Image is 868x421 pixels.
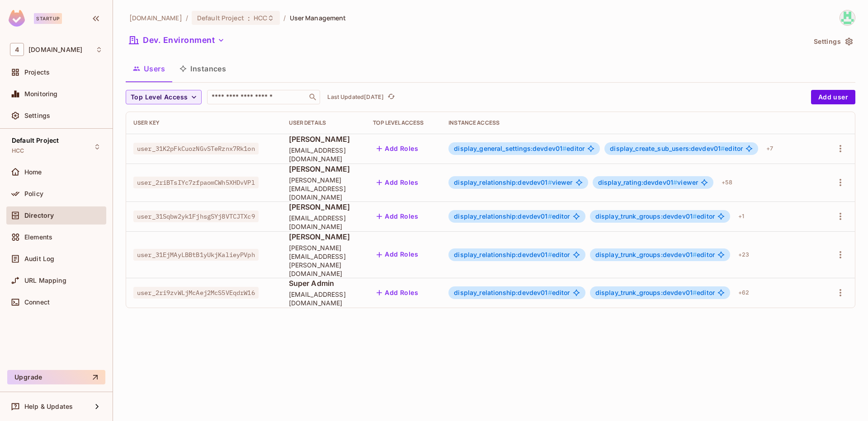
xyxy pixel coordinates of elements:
div: Top Level Access [373,119,434,126]
span: display_rating:devdev01 [598,178,678,186]
span: Audit Log [24,255,54,262]
button: Upgrade [7,370,105,384]
span: : [247,14,250,22]
span: display_relationship:devdev01 [454,289,552,296]
span: Elements [24,234,52,241]
span: Super Admin [289,278,359,288]
span: # [673,178,677,186]
button: Settings [810,34,855,49]
div: + 7 [763,141,777,156]
div: Instance Access [448,119,816,126]
span: # [548,212,552,220]
span: Monitoring [24,90,58,98]
span: [EMAIL_ADDRESS][DOMAIN_NAME] [289,290,359,307]
span: display_trunk_groups:devdev01 [595,212,697,220]
span: # [562,145,566,152]
button: refresh [386,92,396,103]
span: [PERSON_NAME] [289,232,359,242]
span: HCC [254,14,267,22]
span: user_31EjMAyLBBtB1yUkjKalieyPVph [133,249,259,261]
span: Projects [24,69,50,76]
span: [PERSON_NAME][EMAIL_ADDRESS][DOMAIN_NAME] [289,176,359,201]
button: Dev. Environment [126,33,228,47]
span: User Management [290,14,346,22]
span: refresh [387,93,395,102]
span: display_relationship:devdev01 [454,212,552,220]
span: editor [595,213,715,220]
span: Home [24,168,42,176]
span: Click to refresh data [384,92,396,103]
span: editor [454,289,570,296]
span: editor [610,145,743,152]
button: Users [126,57,172,80]
div: Startup [34,13,62,24]
span: # [693,251,697,258]
div: + 62 [735,285,753,300]
span: # [548,178,552,186]
span: display_general_settings:devdev01 [454,145,566,152]
span: user_2riBTsIYc7zfpaomCWh5XHDvVPl [133,177,259,188]
span: [EMAIL_ADDRESS][DOMAIN_NAME] [289,146,359,163]
span: Default Project [197,14,244,22]
span: the active workspace [129,14,182,22]
button: Add Roles [373,175,422,190]
button: Add Roles [373,209,422,224]
span: Policy [24,190,43,197]
span: 4 [10,43,24,56]
span: user_31K2pFkCuozNGvSTeRznx7Rk1on [133,143,259,154]
span: user_2ri9zvWLjMcAej2McS5VEqdrW16 [133,287,259,299]
span: # [693,289,697,296]
span: editor [595,251,715,258]
span: Connect [24,299,50,306]
span: [PERSON_NAME] [289,164,359,174]
span: user_31Sqbw2yk1FjhsgSYj8VTCJTXc9 [133,210,259,222]
span: [PERSON_NAME] [289,202,359,212]
span: editor [454,251,570,258]
div: + 1 [735,209,748,224]
span: Default Project [12,137,59,144]
img: musharraf.ali@46labs.com [840,10,855,25]
button: Add Roles [373,141,422,156]
span: editor [454,213,570,220]
span: display_relationship:devdev01 [454,178,552,186]
span: viewer [598,179,698,186]
span: Settings [24,112,50,119]
span: # [693,212,697,220]
button: Top Level Access [126,90,202,104]
span: [PERSON_NAME] [289,134,359,144]
span: display_create_sub_users:devdev01 [610,145,725,152]
button: Add Roles [373,285,422,300]
span: display_trunk_groups:devdev01 [595,251,697,258]
span: display_relationship:devdev01 [454,251,552,258]
img: SReyMgAAAABJRU5ErkJggg== [9,10,25,27]
div: + 23 [735,248,753,262]
button: Add Roles [373,248,422,262]
span: Help & Updates [24,403,73,410]
span: Workspace: 46labs.com [28,46,82,53]
span: editor [454,145,585,152]
span: # [721,145,725,152]
button: Add user [811,90,855,104]
span: [PERSON_NAME][EMAIL_ADDRESS][PERSON_NAME][DOMAIN_NAME] [289,243,359,278]
span: Directory [24,212,54,219]
span: HCC [12,147,24,154]
span: Top Level Access [131,92,188,103]
span: # [548,251,552,258]
span: editor [595,289,715,296]
div: User Details [289,119,359,126]
span: viewer [454,179,572,186]
li: / [186,14,188,22]
span: # [548,289,552,296]
button: Instances [172,57,233,80]
p: Last Updated [DATE] [327,94,384,101]
div: User Key [133,119,274,126]
span: [EMAIL_ADDRESS][DOMAIN_NAME] [289,214,359,231]
li: / [283,14,286,22]
span: display_trunk_groups:devdev01 [595,289,697,296]
div: + 58 [718,175,736,190]
span: URL Mapping [24,277,66,284]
